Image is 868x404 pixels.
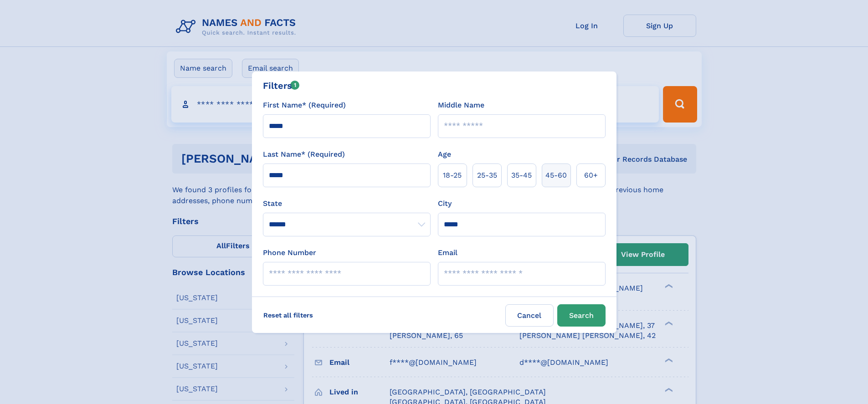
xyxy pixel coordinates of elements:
label: Last Name* (Required) [263,149,345,160]
label: City [438,198,452,209]
span: 35‑45 [511,170,532,181]
div: Filters [263,79,300,92]
label: Reset all filters [257,304,319,326]
label: State [263,198,431,209]
span: 18‑25 [443,170,462,181]
label: Age [438,149,451,160]
label: Cancel [505,304,554,327]
span: 25‑35 [477,170,497,181]
button: Search [557,304,606,327]
label: Phone Number [263,247,316,258]
span: 45‑60 [545,170,567,181]
label: Middle Name [438,100,484,111]
span: 60+ [584,170,598,181]
label: Email [438,247,457,258]
label: First Name* (Required) [263,100,346,111]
